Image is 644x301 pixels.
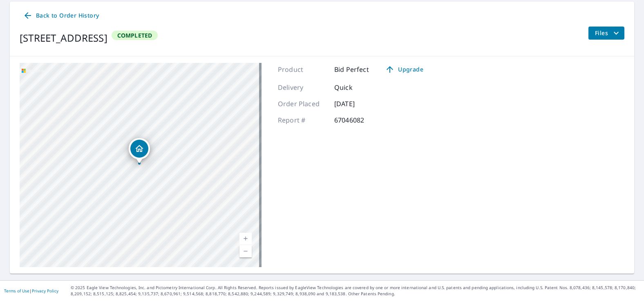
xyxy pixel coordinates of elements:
[334,82,383,92] p: Quick
[32,288,58,294] a: Privacy Policy
[278,115,327,125] p: Report #
[595,28,621,38] span: Files
[278,82,327,92] p: Delivery
[71,285,640,297] p: © 2025 Eagle View Technologies, Inc. and Pictometry International Corp. All Rights Reserved. Repo...
[278,99,327,109] p: Order Placed
[239,233,252,245] a: Current Level 17, Zoom In
[334,115,383,125] p: 67046082
[129,138,150,163] div: Dropped pin, building 1, Residential property, 2625 Locust St Toledo, OH 43608
[278,65,327,74] p: Product
[334,65,369,74] p: Bid Perfect
[588,27,624,40] button: filesDropdownBtn-67046082
[384,65,425,74] span: Upgrade
[239,245,252,257] a: Current Level 17, Zoom Out
[4,288,29,294] a: Terms of Use
[334,99,383,109] p: [DATE]
[20,8,102,23] a: Back to Order History
[23,11,99,21] span: Back to Order History
[379,63,430,76] a: Upgrade
[112,31,157,39] span: Completed
[4,288,58,293] p: |
[20,31,107,45] div: [STREET_ADDRESS]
